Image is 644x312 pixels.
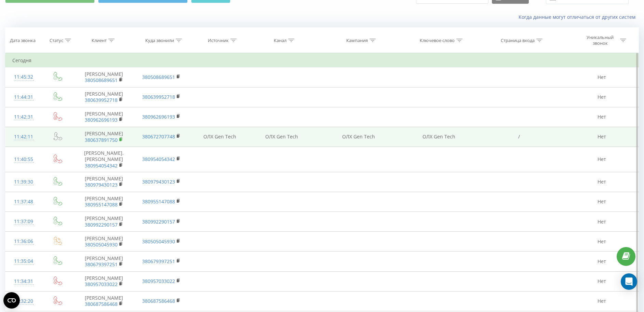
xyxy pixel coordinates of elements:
[85,221,118,228] a: 380992290157
[12,255,35,268] div: 11:35:04
[565,291,639,311] td: Нет
[85,261,118,268] a: 380679397251
[5,54,639,67] td: Сегодня
[85,137,118,143] a: 380637891750
[85,201,118,208] a: 380955147088
[12,110,35,124] div: 11:42:31
[208,38,229,43] div: Источник
[565,147,639,172] td: Нет
[274,38,286,43] div: Канал
[565,127,639,147] td: Нет
[142,198,175,205] a: 380955147088
[189,127,251,147] td: ОЛХ Gen Tech
[142,133,175,140] a: 380672707748
[50,38,63,43] div: Статус
[85,97,118,103] a: 380639952718
[85,241,118,248] a: 380505045930
[565,192,639,212] td: Нет
[142,94,175,100] a: 380639952718
[74,212,134,232] td: [PERSON_NAME]
[12,295,35,308] div: 11:32:20
[74,271,134,291] td: [PERSON_NAME]
[501,38,535,43] div: Страница входа
[565,67,639,87] td: Нет
[3,292,20,309] button: Open CMP widget
[74,107,134,127] td: [PERSON_NAME]
[565,87,639,107] td: Нет
[565,271,639,291] td: Нет
[92,38,107,43] div: Клиент
[142,113,175,120] a: 380962696193
[346,38,368,43] div: Кампания
[565,232,639,252] td: Нет
[473,127,565,147] td: /
[145,38,174,43] div: Куда звонили
[10,38,36,43] div: Дата звонка
[85,301,118,307] a: 380687586468
[85,181,118,188] a: 380979430123
[142,238,175,245] a: 380505045930
[74,87,134,107] td: [PERSON_NAME]
[142,74,175,80] a: 380508689651
[74,291,134,311] td: [PERSON_NAME]
[74,252,134,271] td: [PERSON_NAME]
[12,70,35,84] div: 11:45:32
[74,172,134,192] td: [PERSON_NAME]
[313,127,404,147] td: ОЛХ Gen Tech
[565,172,639,192] td: Нет
[12,175,35,189] div: 11:39:30
[142,298,175,304] a: 380687586468
[142,258,175,264] a: 380679397251
[74,192,134,212] td: ⁨[PERSON_NAME]⁩
[85,117,118,123] a: 380962696193
[12,235,35,248] div: 11:36:06
[420,38,455,43] div: Ключевое слово
[142,178,175,185] a: 380979430123
[142,278,175,284] a: 380957033022
[12,130,35,144] div: 11:42:11
[565,107,639,127] td: Нет
[12,195,35,208] div: 11:37:48
[565,252,639,271] td: Нет
[404,127,473,147] td: ОЛХ Gen Tech
[85,162,118,169] a: 380954054342
[74,232,134,252] td: [PERSON_NAME]
[85,77,118,83] a: 380508689651
[12,153,35,166] div: 11:40:55
[582,35,618,46] div: Уникальный звонок
[74,147,134,172] td: [PERSON_NAME].[PERSON_NAME]
[74,127,134,147] td: [PERSON_NAME]
[85,281,118,287] a: 380957033022
[565,212,639,232] td: Нет
[12,215,35,228] div: 11:37:09
[142,218,175,225] a: 380992290157
[74,67,134,87] td: [PERSON_NAME]
[519,14,639,20] a: Когда данные могут отличаться от других систем
[251,127,313,147] td: ОЛХ Gen Tech
[12,275,35,288] div: 11:34:31
[621,273,637,290] div: Open Intercom Messenger
[142,156,175,162] a: 380954054342
[12,91,35,104] div: 11:44:31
